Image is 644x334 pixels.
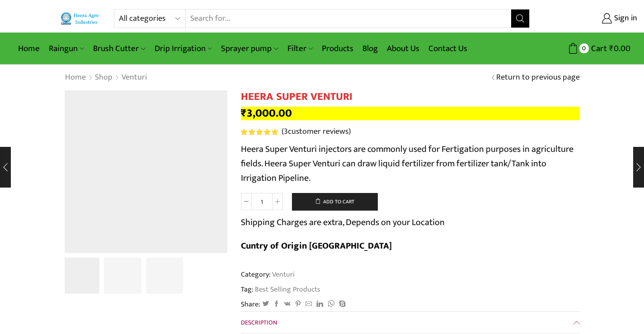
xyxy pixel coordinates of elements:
[241,317,277,328] span: Description
[241,129,277,135] div: Rated 5.00 out of 5
[241,284,580,295] span: Tag:
[241,238,392,254] b: Cuntry of Origin [GEOGRAPHIC_DATA]
[65,90,227,253] img: Heera Super Venturi
[89,38,150,59] a: Brush Cutter
[511,9,529,28] button: Search button
[241,104,292,122] bdi: 3,000.00
[496,72,580,84] a: Return to previous page
[150,38,216,59] a: Drip Irrigation
[589,42,607,55] span: Cart
[121,72,147,84] a: Venturi
[241,312,580,334] a: Description
[358,38,382,59] a: Blog
[62,256,100,294] img: Heera Super Venturi
[543,10,637,27] a: Sign in
[612,13,637,24] span: Sign in
[241,129,277,135] span: Rated out of 5 based on customer ratings
[104,258,141,295] a: all
[241,142,580,185] p: Heera Super Venturi injectors are commonly used for Fertigation purposes in agriculture fields. H...
[609,42,614,56] span: ₹
[241,104,247,122] span: ₹
[424,38,472,59] a: Contact Us
[241,269,295,280] span: Category:
[241,90,580,103] h1: HEERA SUPER VENTURI
[62,258,100,294] li: 1 / 3
[317,38,358,59] a: Products
[65,72,147,84] nav: Breadcrumb
[104,258,141,294] li: 2 / 3
[216,38,282,59] a: Sprayer pump
[609,42,630,56] bdi: 0.00
[146,258,183,294] li: 3 / 3
[94,72,113,84] a: Shop
[283,38,317,59] a: Filter
[241,215,445,230] p: Shipping Charges are extra, Depends on your Location
[241,299,260,310] span: Share:
[579,43,589,53] span: 0
[65,72,86,84] a: Home
[282,126,351,138] a: (3customer reviews)
[284,125,288,138] span: 3
[14,38,44,59] a: Home
[252,193,272,210] input: Product quantity
[44,38,89,59] a: Raingun
[292,193,378,211] button: Add to cart
[539,40,630,57] a: 0 Cart ₹0.00
[254,284,320,295] a: Best Selling Products
[186,9,512,28] input: Search for...
[65,90,227,253] div: 1 / 3
[241,129,279,135] span: 3
[382,38,424,59] a: About Us
[271,268,295,280] a: Venturi
[146,258,183,295] a: 3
